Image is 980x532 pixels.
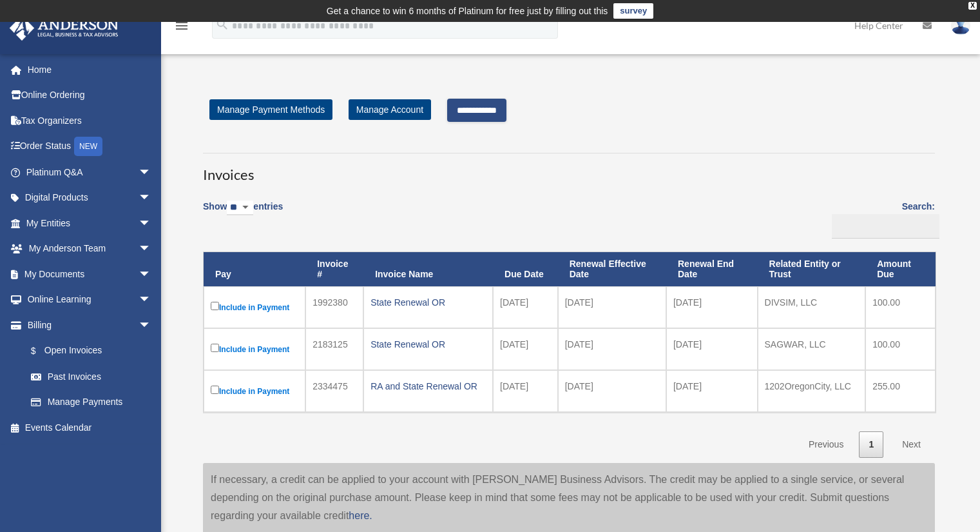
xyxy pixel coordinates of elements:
[799,431,853,458] a: Previous
[305,252,363,287] th: Invoice #: activate to sort column ascending
[666,286,758,328] td: [DATE]
[139,210,164,237] span: arrow_drop_down
[558,252,666,287] th: Renewal Effective Date: activate to sort column ascending
[174,18,189,34] i: menu
[865,286,936,328] td: 100.00
[493,370,558,412] td: [DATE]
[892,431,930,458] a: Next
[613,3,653,19] a: survey
[758,370,866,412] td: 1202OregonCity, LLC
[951,16,970,35] img: User Pic
[305,286,363,328] td: 1992380
[9,236,171,262] a: My Anderson Teamarrow_drop_down
[18,364,164,389] a: Past Invoices
[74,137,102,156] div: NEW
[18,338,158,364] a: $Open Invoices
[215,17,229,32] i: search
[9,185,171,211] a: Digital Productsarrow_drop_down
[9,415,171,440] a: Events Calendar
[204,252,305,287] th: Pay: activate to sort column descending
[865,252,936,287] th: Amount Due: activate to sort column ascending
[370,293,486,311] div: State Renewal OR
[211,386,219,394] input: Include in Payment
[558,328,666,370] td: [DATE]
[139,287,164,313] span: arrow_drop_down
[349,99,431,120] a: Manage Account
[327,3,608,19] div: Get a chance to win 6 months of Platinum for free just by filling out this
[139,261,164,288] span: arrow_drop_down
[211,341,298,357] label: Include in Payment
[758,252,866,287] th: Related Entity or Trust: activate to sort column ascending
[865,328,936,370] td: 100.00
[666,252,758,287] th: Renewal End Date: activate to sort column ascending
[558,286,666,328] td: [DATE]
[493,252,558,287] th: Due Date: activate to sort column ascending
[827,199,935,239] label: Search:
[758,328,866,370] td: SAGWAR, LLC
[370,335,486,353] div: State Renewal OR
[666,328,758,370] td: [DATE]
[493,286,558,328] td: [DATE]
[209,99,332,120] a: Manage Payment Methods
[9,108,171,133] a: Tax Organizers
[865,370,936,412] td: 255.00
[363,252,493,287] th: Invoice Name: activate to sort column ascending
[211,344,219,352] input: Include in Payment
[139,185,164,212] span: arrow_drop_down
[139,159,164,186] span: arrow_drop_down
[211,383,298,399] label: Include in Payment
[493,328,558,370] td: [DATE]
[9,210,171,236] a: My Entitiesarrow_drop_down
[9,312,164,338] a: Billingarrow_drop_down
[9,287,171,313] a: Online Learningarrow_drop_down
[203,153,935,185] h3: Invoices
[558,370,666,412] td: [DATE]
[305,370,363,412] td: 2334475
[174,23,189,34] a: menu
[859,431,883,458] a: 1
[203,199,283,228] label: Show entries
[139,236,164,262] span: arrow_drop_down
[9,57,171,83] a: Home
[9,133,171,160] a: Order StatusNEW
[968,2,977,10] div: close
[349,510,372,521] a: here.
[305,328,363,370] td: 2183125
[9,83,171,108] a: Online Ordering
[370,377,486,395] div: RA and State Renewal OR
[139,312,164,339] span: arrow_drop_down
[758,286,866,328] td: DIVSIM, LLC
[18,389,164,415] a: Manage Payments
[227,201,253,215] select: Showentries
[832,214,939,239] input: Search:
[211,299,298,315] label: Include in Payment
[666,370,758,412] td: [DATE]
[6,15,122,41] img: Anderson Advisors Platinum Portal
[9,261,171,287] a: My Documentsarrow_drop_down
[38,343,44,359] span: $
[211,302,219,310] input: Include in Payment
[9,159,171,185] a: Platinum Q&Aarrow_drop_down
